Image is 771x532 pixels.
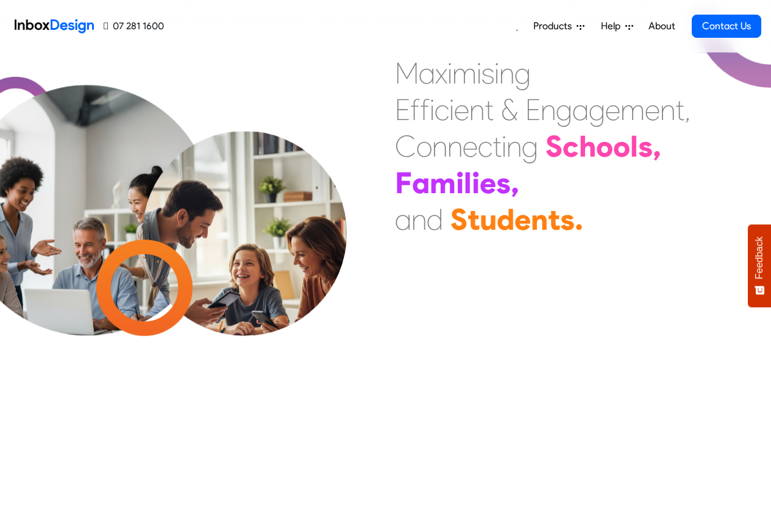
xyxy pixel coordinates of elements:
div: t [485,91,494,128]
div: i [430,91,435,128]
div: n [469,91,485,128]
div: , [653,128,661,165]
span: Feedback [754,236,765,279]
div: C [395,128,416,165]
div: . [575,201,583,238]
a: About [645,14,678,38]
div: d [427,201,443,238]
div: x [435,55,447,91]
div: i [447,55,452,91]
div: u [480,201,497,238]
div: m [430,165,456,201]
div: i [456,165,464,201]
div: s [560,201,575,238]
div: Maximising Efficient & Engagement, Connecting Schools, Families, and Students. [395,55,691,238]
div: i [502,128,506,165]
div: h [579,128,596,165]
div: l [464,165,472,201]
div: e [454,91,469,128]
div: e [463,128,478,165]
div: n [447,128,463,165]
span: Products [533,19,577,34]
div: g [522,128,538,165]
span: Help [601,19,625,34]
a: 07 281 1600 [104,19,164,34]
div: g [556,91,572,128]
div: S [450,201,467,238]
a: Help [596,14,638,38]
div: & [501,91,518,128]
div: c [563,128,579,165]
div: e [605,91,620,128]
div: s [638,128,653,165]
img: parents_with_child.png [117,131,372,386]
div: g [514,55,531,91]
div: , [511,165,519,201]
div: a [419,55,435,91]
div: t [675,91,684,128]
div: n [506,128,522,165]
div: t [548,201,560,238]
div: i [494,55,499,91]
div: t [467,201,480,238]
div: i [477,55,481,91]
div: n [660,91,675,128]
div: , [684,91,691,128]
div: a [395,201,411,238]
div: g [589,91,605,128]
div: o [596,128,613,165]
div: e [645,91,660,128]
div: i [449,91,454,128]
div: o [613,128,630,165]
div: o [416,128,432,165]
div: n [411,201,427,238]
div: n [541,91,556,128]
a: Contact Us [692,15,761,38]
div: a [412,165,430,201]
div: i [472,165,480,201]
div: d [497,201,514,238]
div: l [630,128,638,165]
div: f [420,91,430,128]
div: s [481,55,494,91]
button: Feedback - Show survey [748,224,771,307]
div: n [499,55,514,91]
div: c [435,91,449,128]
div: n [432,128,447,165]
div: t [492,128,502,165]
div: f [410,91,420,128]
div: e [514,201,531,238]
div: E [525,91,541,128]
div: E [395,91,410,128]
div: a [572,91,589,128]
div: m [620,91,645,128]
div: S [545,128,563,165]
div: m [452,55,477,91]
div: M [395,55,419,91]
div: F [395,165,412,201]
div: n [531,201,548,238]
div: e [480,165,496,201]
a: Products [528,14,589,38]
div: s [496,165,511,201]
div: c [478,128,492,165]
